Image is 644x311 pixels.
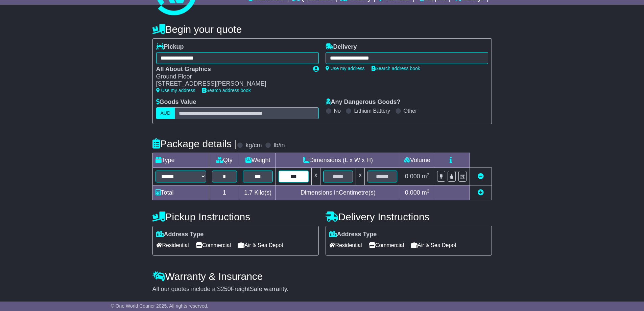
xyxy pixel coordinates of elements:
[152,211,319,222] h4: Pickup Instructions
[244,189,253,196] span: 1.7
[372,66,420,71] a: Search address book
[404,108,417,114] label: Other
[422,189,430,196] span: m
[221,286,231,292] span: 250
[111,303,209,309] span: © One World Courier 2025. All rights reserved.
[334,108,341,114] label: No
[405,189,420,196] span: 0.000
[326,211,492,222] h4: Delivery Instructions
[156,98,196,106] label: Goods Value
[240,153,276,168] td: Weight
[427,188,430,194] sup: 3
[369,240,404,250] span: Commercial
[400,153,434,168] td: Volume
[276,185,400,200] td: Dimensions in Centimetre(s)
[245,142,262,149] label: kg/cm
[311,168,320,185] td: x
[329,240,362,250] span: Residential
[209,185,240,200] td: 1
[152,185,209,200] td: Total
[152,271,492,282] h4: Warranty & Insurance
[202,88,251,93] a: Search address book
[427,172,430,177] sup: 3
[411,240,456,250] span: Air & Sea Depot
[326,66,365,71] a: Use my address
[152,24,492,35] h4: Begin your quote
[152,153,209,168] td: Type
[326,98,401,106] label: Any Dangerous Goods?
[273,142,285,149] label: lb/in
[209,153,240,168] td: Qty
[156,66,306,73] div: All About Graphics
[276,153,400,168] td: Dimensions (L x W x H)
[156,73,306,81] div: Ground Floor
[196,240,231,250] span: Commercial
[405,173,420,180] span: 0.000
[326,43,357,51] label: Delivery
[329,231,377,238] label: Address Type
[422,173,430,180] span: m
[478,189,484,196] a: Add new item
[240,185,276,200] td: Kilo(s)
[356,168,365,185] td: x
[156,43,184,51] label: Pickup
[156,107,175,119] label: AUD
[478,173,484,180] a: Remove this item
[354,108,390,114] label: Lithium Battery
[156,231,204,238] label: Address Type
[156,240,189,250] span: Residential
[152,138,237,149] h4: Package details |
[156,88,195,93] a: Use my address
[152,286,492,293] div: All our quotes include a $ FreightSafe warranty.
[156,80,306,88] div: [STREET_ADDRESS][PERSON_NAME]
[238,240,283,250] span: Air & Sea Depot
